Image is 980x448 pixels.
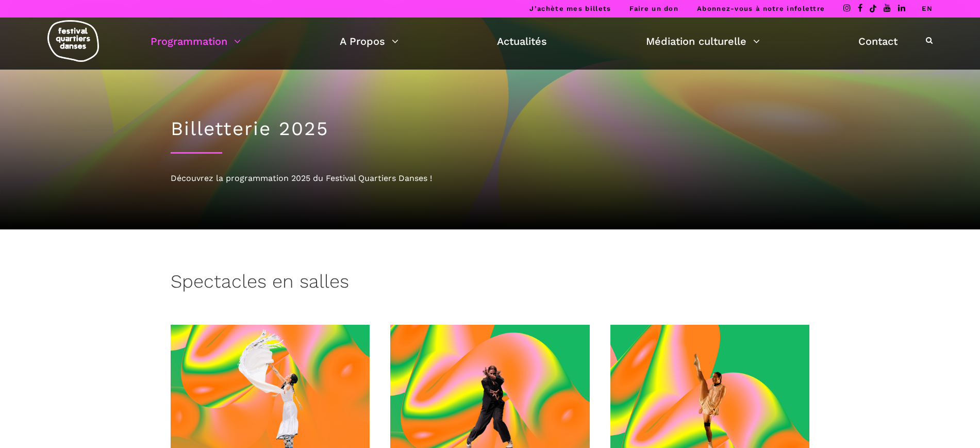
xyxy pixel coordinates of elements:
a: J’achète mes billets [529,5,611,12]
img: logo-fqd-med [47,20,99,62]
a: Faire un don [629,5,678,12]
a: Abonnez-vous à notre infolettre [697,5,825,12]
h3: Spectacles en salles [171,271,349,296]
a: A Propos [340,32,398,50]
a: Médiation culturelle [646,32,760,50]
h1: Billetterie 2025 [171,118,810,140]
a: Programmation [151,32,241,50]
a: Actualités [497,32,547,50]
a: Contact [858,32,898,50]
div: Découvrez la programmation 2025 du Festival Quartiers Danses ! [171,172,810,185]
a: EN [922,5,933,12]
